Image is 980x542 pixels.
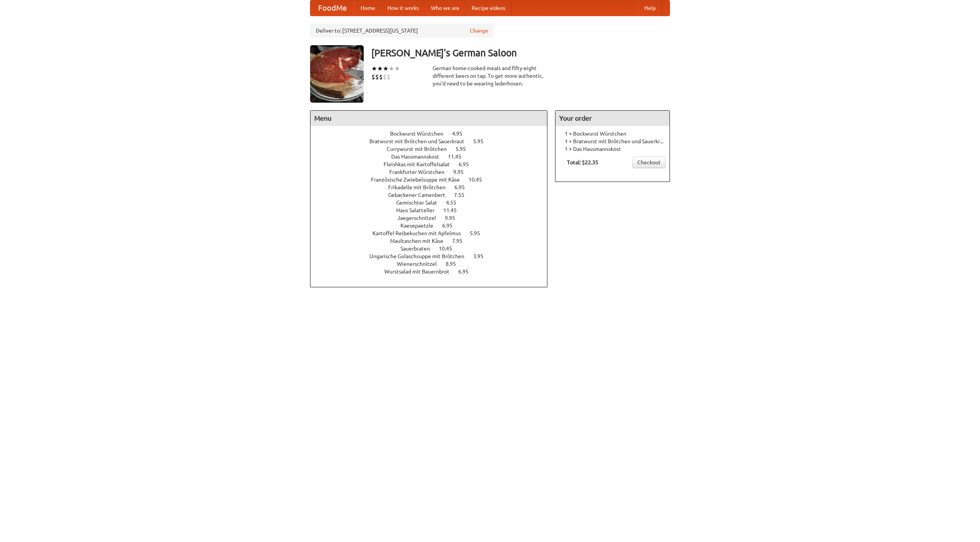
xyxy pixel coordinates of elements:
a: Who we are [425,0,465,16]
a: Sauerbraten 10.45 [400,246,466,252]
b: Total: $22.35 [567,159,598,165]
a: Ungarische Gulaschsuppe mit Brötchen 3.95 [369,253,498,259]
span: Fleishkas mit Kartoffelsalat [384,161,457,167]
span: Frankfurter Würstchen [389,169,452,175]
li: 1 × Bockwurst Würstchen [559,130,666,138]
li: ★ [383,64,389,73]
span: Ungarische Gulaschsuppe mit Brötchen [369,253,472,259]
a: Kartoffel Reibekuchen mit Apfelmus 5.95 [372,230,494,236]
span: 6.95 [454,184,472,190]
a: Change [470,27,488,34]
div: Deliver to: [STREET_ADDRESS][US_STATE] [310,24,494,38]
span: 6.95 [458,269,476,275]
a: Fleishkas mit Kartoffelsalat 6.95 [384,161,483,167]
span: Bratwurst mit Brötchen und Sauerkraut [369,138,472,144]
span: Jaegerschnitzel [397,215,444,221]
a: Wienerschnitzel 8.95 [397,261,470,267]
a: Gemischter Salat 4.55 [396,200,470,206]
li: ★ [389,64,394,73]
a: FoodMe [310,0,354,16]
a: Bockwurst Würstchen 4.95 [390,131,477,137]
a: How it works [381,0,425,16]
span: Kaesepaetzle [400,223,441,229]
li: ★ [371,64,377,73]
a: Kaesepaetzle 6.95 [400,223,467,229]
span: 7.55 [454,192,472,198]
div: German home-cooked meals and fifty-eight different beers on tap. To get more authentic, you'd nee... [433,64,547,87]
span: 4.95 [452,131,470,137]
span: Französische Zwiebelsuppe mit Käse [371,177,467,183]
a: Checkout [632,157,666,168]
span: Currywurst mit Brötchen [387,146,454,152]
span: 11.45 [448,154,469,160]
a: Maultaschen mit Käse 7.95 [390,238,477,244]
span: 6.95 [442,223,460,229]
li: $ [387,73,390,81]
span: 6.95 [459,161,477,167]
li: 1 × Das Hausmannskost [559,145,666,153]
span: 10.45 [439,246,460,252]
a: Bratwurst mit Brötchen und Sauerkraut 5.95 [369,138,498,144]
li: ★ [377,64,383,73]
span: 3.95 [473,253,491,259]
li: $ [371,73,375,81]
a: Wurstsalad mit Bauernbrot 6.95 [384,269,483,275]
a: Recipe videos [465,0,511,16]
li: $ [375,73,379,81]
span: Gemischter Salat [396,200,445,206]
span: Sauerbraten [400,246,438,252]
img: angular.jpg [310,45,364,103]
span: Maultaschen mit Käse [390,238,451,244]
span: 10.45 [469,177,490,183]
a: Das Hausmannskost 11.45 [391,154,475,160]
span: 9.95 [445,215,463,221]
li: ★ [394,64,400,73]
a: Home [354,0,381,16]
a: Jaegerschnitzel 9.95 [397,215,469,221]
a: Haus Salatteller 11.45 [396,207,471,213]
span: Wurstsalad mit Bauernbrot [384,269,457,275]
a: Gebackener Camenbert 7.55 [388,192,479,198]
h3: [PERSON_NAME]'s German Saloon [371,45,670,61]
span: 11.45 [443,207,464,213]
span: 5.95 [456,146,474,152]
span: 4.55 [446,200,464,206]
a: Help [638,0,662,16]
h4: Menu [310,111,547,126]
span: 7.95 [452,238,470,244]
li: 1 × Bratwurst mit Brötchen und Sauerkraut [559,138,666,145]
span: Kartoffel Reibekuchen mit Apfelmus [372,230,469,236]
a: Französische Zwiebelsuppe mit Käse 10.45 [371,177,496,183]
span: 5.95 [470,230,488,236]
a: Frankfurter Würstchen 9.95 [389,169,478,175]
li: $ [383,73,387,81]
span: 5.95 [473,138,491,144]
li: $ [379,73,383,81]
span: Bockwurst Würstchen [390,131,451,137]
a: Frikadelle mit Brötchen 6.95 [388,184,479,190]
span: 9.95 [453,169,471,175]
span: Das Hausmannskost [391,154,447,160]
span: Wienerschnitzel [397,261,444,267]
span: 8.95 [446,261,464,267]
h4: Your order [555,111,670,126]
span: Haus Salatteller [396,207,442,213]
span: Frikadelle mit Brötchen [388,184,453,190]
a: Currywurst mit Brötchen 5.95 [387,146,480,152]
span: Gebackener Camenbert [388,192,453,198]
